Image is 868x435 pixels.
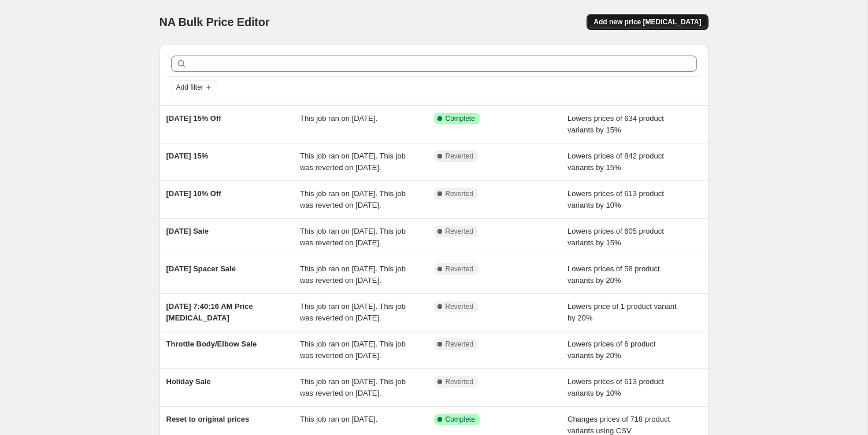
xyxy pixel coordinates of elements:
span: Lowers prices of 634 product variants by 15% [567,114,664,134]
span: [DATE] Sale [166,227,209,235]
span: Lowers prices of 842 product variants by 15% [567,152,664,172]
span: [DATE] 10% Off [166,189,221,198]
span: [DATE] 15% [166,152,209,160]
span: [DATE] 15% Off [166,114,221,123]
span: Lowers prices of 6 product variants by 20% [567,340,655,360]
span: Lowers prices of 613 product variants by 10% [567,189,664,209]
span: Reverted [446,189,474,198]
span: Reverted [446,227,474,236]
span: Throttle Body/Elbow Sale [166,340,257,348]
button: Add new price [MEDICAL_DATA] [587,14,708,30]
span: Lowers prices of 58 product variants by 20% [567,264,660,285]
span: NA Bulk Price Editor [159,16,270,28]
span: Changes prices of 718 product variants using CSV [567,415,670,435]
span: This job ran on [DATE]. This job was reverted on [DATE]. [300,302,406,322]
span: Complete [446,114,475,123]
span: Add filter [176,83,203,92]
span: Holiday Sale [166,377,211,386]
span: Reverted [446,377,474,386]
span: This job ran on [DATE]. This job was reverted on [DATE]. [300,264,406,285]
span: This job ran on [DATE]. This job was reverted on [DATE]. [300,189,406,209]
span: [DATE] Spacer Sale [166,264,236,273]
span: This job ran on [DATE]. [300,114,377,123]
span: Lowers prices of 613 product variants by 10% [567,377,664,397]
span: Reverted [446,340,474,349]
button: Add filter [171,80,217,94]
span: Reverted [446,152,474,161]
span: This job ran on [DATE]. [300,415,377,423]
span: This job ran on [DATE]. This job was reverted on [DATE]. [300,227,406,247]
span: Complete [446,415,475,424]
span: [DATE] 7:40:16 AM Price [MEDICAL_DATA] [166,302,253,322]
span: Add new price [MEDICAL_DATA] [593,17,701,27]
span: Reverted [446,302,474,311]
span: This job ran on [DATE]. This job was reverted on [DATE]. [300,340,406,360]
span: Reverted [446,264,474,274]
span: Lowers prices of 605 product variants by 15% [567,227,664,247]
span: Reset to original prices [166,415,250,423]
span: This job ran on [DATE]. This job was reverted on [DATE]. [300,377,406,397]
span: Lowers price of 1 product variant by 20% [567,302,677,322]
span: This job ran on [DATE]. This job was reverted on [DATE]. [300,152,406,172]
